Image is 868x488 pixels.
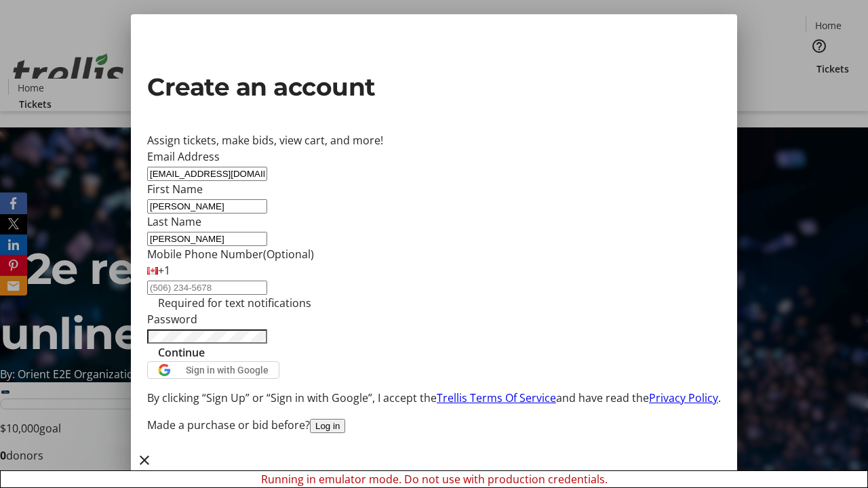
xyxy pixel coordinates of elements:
a: Trellis Terms Of Service [437,390,556,405]
a: Privacy Policy [649,390,718,405]
button: Close [131,447,158,474]
p: By clicking “Sign Up” or “Sign in with Google”, I accept the and have read the . [147,390,721,406]
label: First Name [147,182,203,197]
h2: Create an account [147,68,721,105]
span: Continue [158,344,205,361]
label: Email Address [147,149,220,164]
input: Email Address [147,167,267,181]
label: Mobile Phone Number (Optional) [147,247,314,262]
tr-hint: Required for text notifications [158,295,311,311]
button: Sign in with Google [147,361,279,379]
input: Last Name [147,232,267,246]
input: First Name [147,199,267,213]
div: Assign tickets, make bids, view cart, and more! [147,132,721,148]
div: Made a purchase or bid before? [147,417,721,433]
label: Password [147,312,197,327]
button: Continue [147,344,216,361]
span: Sign in with Google [186,365,269,375]
label: Last Name [147,214,201,229]
button: Log in [310,419,345,433]
input: (506) 234-5678 [147,281,267,295]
